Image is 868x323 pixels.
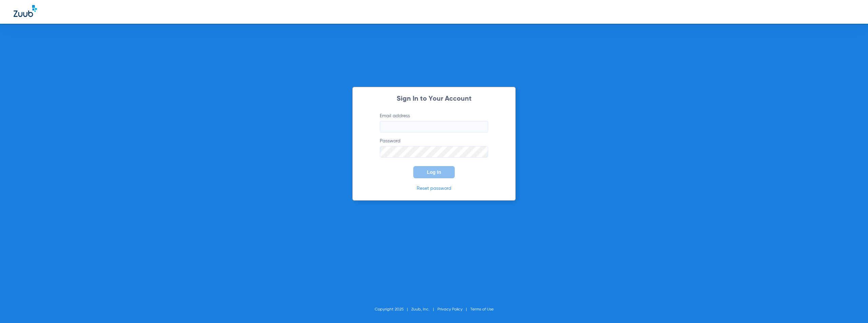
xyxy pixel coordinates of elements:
label: Email address [380,113,488,133]
li: Zuub, Inc. [411,306,437,313]
img: Zuub Logo [14,5,37,17]
a: Privacy Policy [437,307,462,311]
button: Log In [413,166,455,178]
h2: Sign In to Your Account [370,96,498,102]
input: Password [380,146,488,158]
span: Log In [427,169,441,175]
input: Email address [380,121,488,133]
label: Password [380,138,488,158]
li: Copyright 2025 [375,306,411,313]
a: Terms of Use [470,307,494,311]
a: Reset password [417,186,451,191]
